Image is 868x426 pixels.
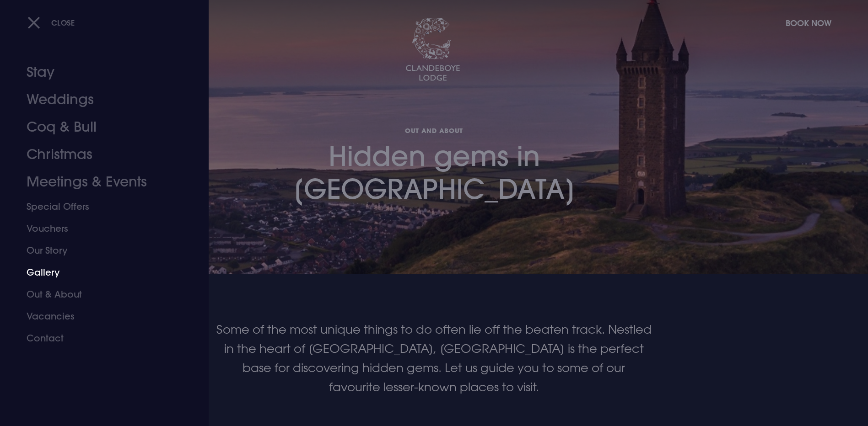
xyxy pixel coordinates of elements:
[27,86,171,113] a: Weddings
[27,283,171,305] a: Out & About
[27,13,75,32] button: Close
[27,218,171,240] a: Vouchers
[27,305,171,327] a: Vacancies
[27,261,171,283] a: Gallery
[27,59,171,86] a: Stay
[27,327,171,349] a: Contact
[27,168,171,196] a: Meetings & Events
[27,113,171,141] a: Coq & Bull
[51,18,75,27] span: Close
[27,240,171,261] a: Our Story
[27,196,171,218] a: Special Offers
[27,141,171,168] a: Christmas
